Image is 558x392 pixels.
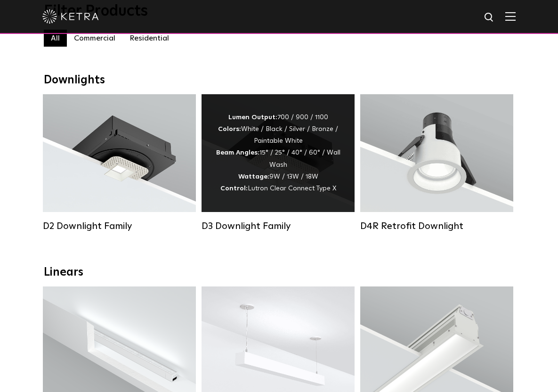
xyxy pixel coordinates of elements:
[248,185,336,192] span: Lutron Clear Connect Type X
[122,30,176,47] label: Residential
[218,126,241,132] strong: Colors:
[44,266,515,279] div: Linears
[202,94,355,234] a: D3 Downlight Family Lumen Output:700 / 900 / 1100Colors:White / Black / Silver / Bronze / Paintab...
[238,173,269,180] strong: Wattage:
[360,94,513,234] a: D4R Retrofit Downlight Lumen Output:800Colors:White / BlackBeam Angles:15° / 25° / 40° / 60°Watta...
[43,220,196,232] div: D2 Downlight Family
[216,149,259,156] strong: Beam Angles:
[44,73,515,87] div: Downlights
[484,12,495,24] img: search icon
[505,12,516,21] img: Hamburger%20Nav.svg
[42,9,99,24] img: ketra-logo-2019-white
[67,30,122,47] label: Commercial
[216,112,340,195] div: 700 / 900 / 1100 White / Black / Silver / Bronze / Paintable White 15° / 25° / 40° / 60° / Wall W...
[360,220,513,232] div: D4R Retrofit Downlight
[44,30,67,47] label: All
[43,94,196,234] a: D2 Downlight Family Lumen Output:1200Colors:White / Black / Gloss Black / Silver / Bronze / Silve...
[220,185,248,192] strong: Control:
[202,220,355,232] div: D3 Downlight Family
[228,114,277,121] strong: Lumen Output:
